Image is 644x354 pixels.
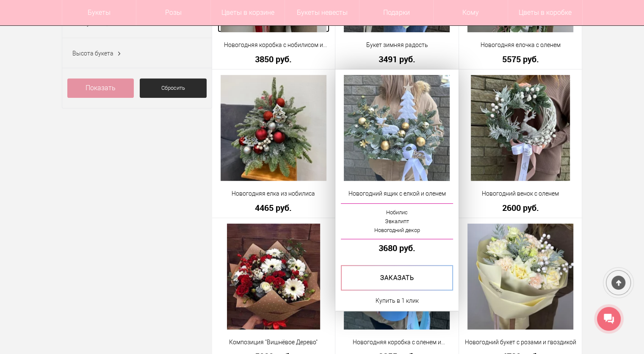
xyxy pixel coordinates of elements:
[341,189,453,198] a: Новогодний ящик с елкой и оленем
[72,50,113,57] span: Высота букета
[140,78,207,98] a: Сбросить
[341,55,453,64] a: 3491 руб.
[464,55,577,64] a: 5575 руб.
[341,338,453,347] a: Новогодняя коробка с оленем и шарами
[464,189,577,198] a: Новогодний венок с оленем
[218,203,330,212] a: 4465 руб.
[464,41,577,50] a: Новогодняя елочка с оленем
[218,55,330,64] a: 3850 руб.
[464,203,577,212] a: 2600 руб.
[341,243,453,252] a: 3680 руб.
[467,224,573,329] img: Новогодний букет с розами и гвоздикой
[341,203,453,239] a: НобилисЭвкалиптНовогодний декор
[67,78,134,98] a: Показать
[344,75,450,181] img: Новогодний ящик с елкой и оленем
[464,338,577,347] a: Новогодний букет с розами и гвоздикой
[375,296,418,306] a: Купить в 1 клик
[341,41,453,50] a: Букет зимняя радость
[221,75,326,181] img: Новогодняя елка из нобилиса
[218,338,330,347] a: Композиция "Вишнёвое Дерево"
[218,41,330,50] a: Новогодняя коробка с нобилисом и туей
[227,224,320,329] img: Композиция "Вишнёвое Дерево"
[218,189,330,198] a: Новогодняя елка из нобилиса
[471,75,570,181] img: Новогодний венок с оленем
